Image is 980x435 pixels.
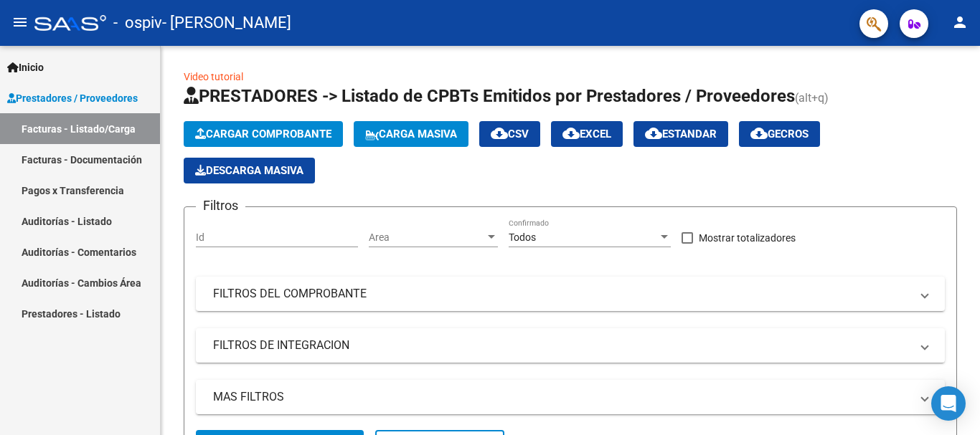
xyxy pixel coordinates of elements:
[645,128,717,140] span: Estandar
[645,125,662,142] mat-icon: cloud_download
[750,128,809,140] span: Gecros
[162,7,291,39] span: - [PERSON_NAME]
[509,231,536,243] span: Todos
[562,125,580,142] mat-icon: cloud_download
[184,121,343,147] button: Cargar Comprobante
[491,128,529,140] span: CSV
[184,86,795,106] span: PRESTADORES -> Listado de CPBTs Emitidos por Prestadores / Proveedores
[196,380,945,414] mat-expansion-panel-header: MAS FILTROS
[931,386,966,421] div: Open Intercom Messenger
[633,121,728,147] button: Estandar
[562,128,611,140] span: EXCEL
[7,59,44,75] span: Inicio
[354,121,468,147] button: Carga Masiva
[750,125,768,142] mat-icon: cloud_download
[365,128,457,140] span: Carga Masiva
[195,128,331,140] span: Cargar Comprobante
[196,277,945,311] mat-expansion-panel-header: FILTROS DEL COMPROBANTE
[11,14,29,31] mat-icon: menu
[213,389,910,405] mat-panel-title: MAS FILTROS
[369,231,485,244] span: Area
[213,338,910,353] mat-panel-title: FILTROS DE INTEGRACION
[699,229,796,247] span: Mostrar totalizadores
[196,196,245,216] h3: Filtros
[951,14,969,31] mat-icon: person
[113,7,162,39] span: - ospiv
[213,286,910,302] mat-panel-title: FILTROS DEL COMPROBANTE
[739,121,820,147] button: Gecros
[184,71,243,82] a: Video tutorial
[491,125,508,142] mat-icon: cloud_download
[7,90,138,106] span: Prestadores / Proveedores
[195,164,303,177] span: Descarga Masiva
[551,121,623,147] button: EXCEL
[196,328,945,363] mat-expansion-panel-header: FILTROS DE INTEGRACION
[184,158,315,183] button: Descarga Masiva
[184,158,315,183] app-download-masive: Descarga masiva de comprobantes (adjuntos)
[795,91,829,105] span: (alt+q)
[479,121,540,147] button: CSV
